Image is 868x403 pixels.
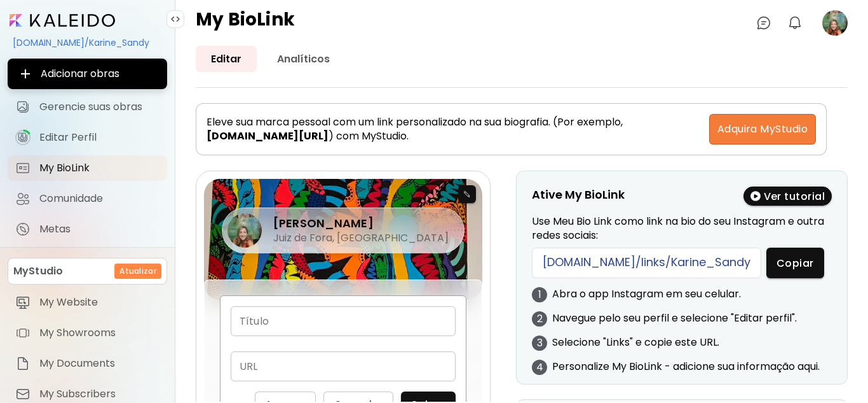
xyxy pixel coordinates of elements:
img: item [15,325,31,341]
span: Metas [39,223,159,236]
span: My BioLink [39,162,159,174]
a: itemMy Showrooms [8,320,167,346]
span: Adquira MyStudio [717,122,808,137]
div: [DOMAIN_NAME]/links/Karine_Sandy [532,248,761,278]
img: item [15,386,31,402]
h6: Atualizar [119,265,156,277]
a: itemMy Documents [8,351,167,376]
div: 2 [532,311,547,327]
a: Gerencie suas obras iconGerencie suas obras [8,94,167,120]
h5: Eleve sua marca pessoal com um link personalizado na sua biografia. (Por exemplo, ) com MyStudio. [207,115,709,143]
img: collapse [170,14,180,24]
span: Editar Perfil [39,131,159,144]
img: Comunidade icon [15,191,31,206]
h5: Ative My BioLink [532,187,625,206]
div: [PERSON_NAME]Juiz de Fora, [GEOGRAPHIC_DATA] [227,213,449,248]
a: Comunidade iconComunidade [8,186,167,211]
img: Metas icon [15,222,31,237]
button: GettingStartedVer tutorial [743,187,832,206]
button: Adquira MyStudio [709,114,816,145]
div: Navegue pelo seu perfil e selecione "Editar perfil". [532,311,832,336]
img: bellIcon [787,15,803,31]
div: 1 [532,287,547,302]
div: Abra o app Instagram em seu celular. [532,287,832,311]
h4: My BioLink [196,10,295,36]
img: item [15,356,31,371]
p: MyStudio [13,264,63,279]
span: Gerencie suas obras [39,101,159,113]
a: completeMetas iconMetas [8,216,167,242]
h5: Juiz de Fora, [GEOGRAPHIC_DATA] [273,231,449,245]
button: bellIcon [784,12,806,34]
span: Comunidade [39,192,159,205]
div: Use Meu Bio Link como link na bio do seu Instagram e outra redes sociais: [532,215,832,287]
button: Copiar [766,248,824,278]
img: item [15,295,31,310]
a: iconcompleteEditar Perfil [8,125,167,150]
button: Adicionar obras [8,59,167,89]
span: My Website [39,296,159,309]
strong: [DOMAIN_NAME][URL] [207,129,329,143]
span: Ver tutorial [750,190,825,203]
div: Personalize My BioLink - adicione sua informação aqui. [532,360,832,384]
img: Gerencie suas obras icon [15,99,31,115]
img: GettingStarted [750,191,761,202]
a: completeMy BioLink iconMy BioLink [8,155,167,181]
span: My Documents [39,357,159,370]
span: My Showrooms [39,327,159,339]
img: My BioLink icon [15,160,31,176]
a: Editar [196,46,257,72]
span: My Subscribers [39,388,159,400]
a: Analíticos [262,46,345,72]
div: 4 [532,360,547,375]
span: Copiar [776,257,814,270]
img: chatIcon [756,15,771,31]
div: 3 [532,336,547,351]
div: [DOMAIN_NAME]/Karine_Sandy [8,32,167,53]
a: itemMy Website [8,290,167,315]
h4: [PERSON_NAME] [273,216,449,231]
div: Selecione "Links" e copie este URL. [532,336,832,360]
span: Adicionar obras [18,66,157,81]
